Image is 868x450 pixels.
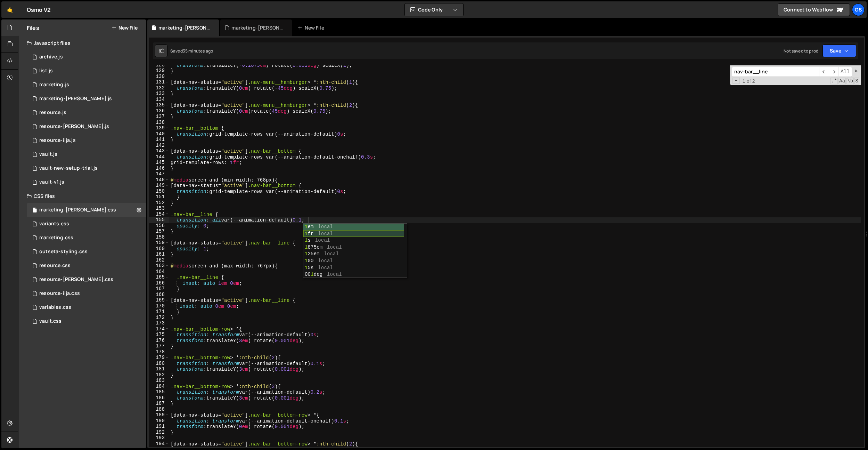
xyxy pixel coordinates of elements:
div: 16596/46183.js [27,106,146,120]
div: 16596/45151.js [27,64,146,78]
div: resource-ilja.css [39,290,80,297]
div: 176 [149,338,169,344]
div: 174 [149,326,169,332]
div: 190 [149,418,169,424]
div: 129 [149,68,169,74]
div: 16596/46196.css [27,273,146,287]
div: 173 [149,320,169,326]
div: Not saved to prod [784,48,818,54]
div: resource-ilja.js [39,137,76,144]
div: 170 [149,303,169,309]
div: 185 [149,389,169,395]
div: 143 [149,148,169,154]
div: 141 [149,137,169,143]
div: resource.css [39,263,71,269]
div: 16596/46199.css [27,259,146,273]
span: Whole Word Search [846,78,854,85]
div: 16596/46195.js [27,134,146,147]
div: 133 [149,91,169,97]
div: 194 [149,441,169,447]
div: archive.js [39,54,63,60]
div: 131 [149,79,169,85]
div: vault-v1.js [39,179,64,185]
div: 16596/45152.js [27,161,146,175]
div: 147 [149,171,169,177]
div: 189 [149,412,169,418]
div: 16596/45154.css [27,300,146,314]
div: marketing-[PERSON_NAME].js [39,96,112,102]
div: marketing.css [39,235,73,241]
div: 134 [149,97,169,103]
div: 16596/46198.css [27,287,146,300]
div: 149 [149,183,169,188]
div: marketing.js [39,82,69,88]
div: 175 [149,332,169,338]
div: 182 [149,372,169,378]
a: 🤙 [1,1,18,18]
span: RegExp Search [830,78,838,85]
div: 138 [149,120,169,126]
div: vault.css [39,318,62,324]
div: list.js [39,68,53,74]
div: 186 [149,395,169,401]
div: 167 [149,286,169,292]
span: CaseSensitive Search [838,78,846,85]
div: CSS files [18,189,146,203]
div: vault-new-setup-trial.js [39,165,98,171]
div: 16596/45153.css [27,314,146,328]
div: 16596/46210.js [27,50,146,64]
button: New File [112,25,138,31]
div: 162 [149,257,169,263]
div: Os [852,3,865,16]
div: marketing-[PERSON_NAME].css [39,207,116,213]
span: ​ [829,67,838,77]
button: Code Only [405,3,463,16]
div: Saved [170,48,213,54]
div: 164 [149,269,169,275]
div: 159 [149,240,169,246]
div: 142 [149,143,169,148]
div: 156 [149,223,169,229]
div: 135 [149,102,169,108]
div: 155 [149,217,169,223]
div: 151 [149,194,169,200]
button: Save [822,45,856,57]
div: outseta-styling.css [39,249,88,255]
div: 130 [149,74,169,80]
div: 16596/45132.js [27,175,146,189]
div: 144 [149,154,169,160]
div: marketing-[PERSON_NAME].css [158,24,211,31]
div: 177 [149,343,169,349]
div: 188 [149,407,169,412]
div: 16596/45156.css [27,245,146,259]
div: 191 [149,424,169,429]
input: Search for [732,67,819,77]
div: 184 [149,384,169,389]
div: 154 [149,211,169,217]
div: Osmo V2 [27,6,51,14]
div: 148 [149,177,169,183]
div: 139 [149,125,169,131]
span: Toggle Replace mode [732,78,740,84]
div: 146 [149,166,169,171]
div: 16596/46194.js [27,120,146,134]
div: 169 [149,297,169,303]
div: 178 [149,349,169,355]
div: 161 [149,251,169,257]
div: 16596/45511.css [27,217,146,231]
div: 157 [149,228,169,234]
div: 145 [149,160,169,166]
div: 16596/45422.js [27,78,146,92]
div: 160 [149,246,169,252]
div: resource-[PERSON_NAME].css [39,276,113,283]
div: 192 [149,429,169,435]
div: 158 [149,234,169,240]
div: 153 [149,206,169,211]
div: 171 [149,309,169,315]
div: 16596/45133.js [27,147,146,161]
div: 183 [149,378,169,384]
h2: Files [27,24,39,32]
div: New File [297,24,327,31]
div: 179 [149,355,169,361]
div: resource.js [39,110,66,116]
